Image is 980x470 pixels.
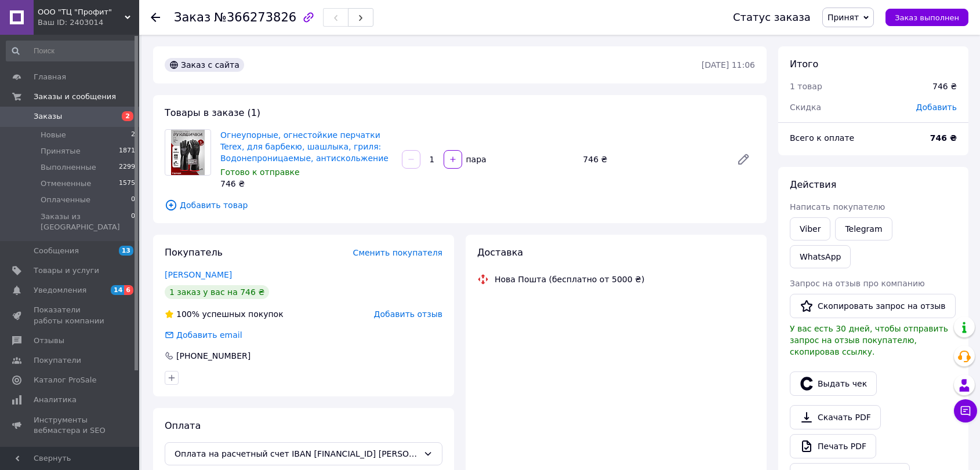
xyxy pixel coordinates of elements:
[119,246,133,256] span: 13
[790,217,830,241] a: Viber
[220,167,300,177] span: Готово к отправке
[34,415,107,436] span: Инструменты вебмастера и SEO
[220,130,389,163] a: Огнеупорные, огнестойкие перчатки Terex, для барбекю, шашлыка, гриля: Водонепроницаемые, антискол...
[131,130,135,140] span: 2
[165,247,223,258] span: Покупатель
[932,81,957,92] div: 746 ₴
[916,103,957,112] span: Добавить
[119,178,135,189] span: 1575
[38,17,139,28] div: Ваш ID: 2403014
[165,420,201,431] span: Оплата
[790,324,948,356] span: У вас есть 30 дней, чтобы отправить запрос на отзыв покупателю, скопировав ссылку.
[175,329,244,341] div: Добавить email
[38,7,125,17] span: ООО "ТЦ "Профит"
[119,146,135,156] span: 1871
[732,148,755,171] a: Редактировать
[492,274,647,285] div: Нова Пошта (бесплатно от 5000 ₴)
[34,285,86,296] span: Уведомления
[34,92,116,102] span: Заказы и сообщения
[165,58,244,72] div: Заказ с сайта
[827,13,859,22] span: Принят
[895,13,959,22] span: Заказ выполнен
[790,371,877,396] button: Выдать чек
[165,308,284,320] div: успешных покупок
[954,399,977,422] button: Чат с покупателем
[790,179,836,190] span: Действия
[34,305,107,326] span: Показатели работы компании
[34,246,79,256] span: Сообщения
[835,217,892,241] a: Telegram
[214,10,296,24] span: №366273826
[175,350,252,362] div: [PHONE_NUMBER]
[111,285,124,295] span: 14
[34,111,62,122] span: Заказы
[790,279,925,288] span: Запрос на отзыв про компанию
[34,72,66,82] span: Главная
[790,245,851,268] a: WhatsApp
[34,395,77,405] span: Аналитика
[41,195,90,205] span: Оплаченные
[164,329,244,341] div: Добавить email
[34,375,96,385] span: Каталог ProSale
[41,162,96,173] span: Выполненные
[41,146,81,156] span: Принятые
[930,133,957,143] b: 746 ₴
[174,10,210,24] span: Заказ
[790,405,881,429] a: Скачать PDF
[34,445,107,466] span: Управление сайтом
[176,309,199,319] span: 100%
[34,265,99,276] span: Товары и услуги
[119,162,135,173] span: 2299
[790,82,822,91] span: 1 товар
[885,9,968,26] button: Заказ выполнен
[124,285,133,295] span: 6
[34,336,64,346] span: Отзывы
[41,178,91,189] span: Отмененные
[790,103,821,112] span: Скидка
[790,434,876,458] a: Печать PDF
[733,12,811,23] div: Статус заказа
[463,154,488,165] div: пара
[41,212,131,232] span: Заказы из [GEOGRAPHIC_DATA]
[122,111,133,121] span: 2
[131,195,135,205] span: 0
[578,151,727,167] div: 746 ₴
[790,133,854,143] span: Всего к оплате
[41,130,66,140] span: Новые
[165,285,269,299] div: 1 заказ у вас на 746 ₴
[165,270,232,279] a: [PERSON_NAME]
[131,212,135,232] span: 0
[165,199,755,212] span: Добавить товар
[353,248,442,257] span: Сменить покупателя
[175,447,419,460] span: Оплата на расчетный счет IBAN [FINANCIAL_ID] [PERSON_NAME]
[702,60,755,70] time: [DATE] 11:06
[220,178,393,190] div: 746 ₴
[790,59,818,70] span: Итого
[165,107,260,118] span: Товары в заказе (1)
[6,41,136,61] input: Поиск
[477,247,523,258] span: Доставка
[151,12,160,23] div: Вернуться назад
[34,355,81,366] span: Покупатели
[171,130,205,175] img: Огнеупорные, огнестойкие перчатки Terex, для барбекю, шашлыка, гриля: Водонепроницаемые, антискол...
[790,294,956,318] button: Скопировать запрос на отзыв
[790,202,885,212] span: Написать покупателю
[374,309,442,319] span: Добавить отзыв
